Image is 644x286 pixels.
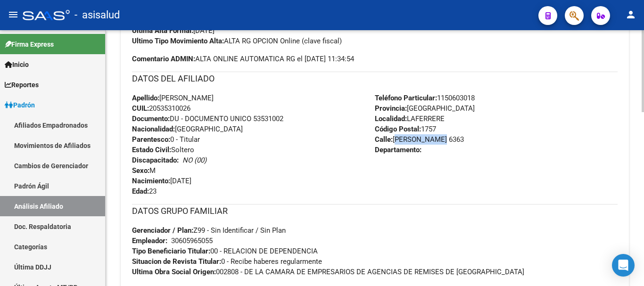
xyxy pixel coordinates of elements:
strong: Estado Civil: [132,146,171,154]
strong: Última Alta Formal: [132,26,193,35]
strong: Comentario ADMIN: [132,55,195,63]
strong: Parentesco: [132,135,170,144]
span: 0 - Recibe haberes regularmente [132,257,322,266]
span: 002808 - DE LA CAMARA DE EMPRESARIOS DE AGENCIAS DE REMISES DE [GEOGRAPHIC_DATA] [132,268,524,276]
strong: Nacionalidad: [132,125,175,133]
span: 0 - Titular [132,135,200,144]
strong: Provincia: [375,104,407,113]
span: 20535310026 [132,104,190,113]
span: Reportes [5,80,39,90]
strong: Ultimo Tipo Movimiento Alta: [132,37,224,45]
span: Padrón [5,100,35,110]
h3: DATOS DEL AFILIADO [132,72,618,85]
span: M [132,166,156,175]
strong: Documento: [132,114,170,123]
span: ALTA RG OPCION Online (clave fiscal) [132,37,342,45]
strong: Teléfono Particular: [375,94,437,102]
span: Inicio [5,59,29,70]
mat-icon: menu [8,9,19,20]
span: [PERSON_NAME] 6363 [375,135,464,144]
span: [PERSON_NAME] [132,94,214,102]
span: [DATE] [132,26,215,35]
strong: Apellido: [132,94,159,102]
strong: Gerenciador / Plan: [132,226,193,235]
span: [GEOGRAPHIC_DATA] [132,125,243,133]
span: Z99 - Sin Identificar / Sin Plan [132,226,286,235]
strong: Sexo: [132,166,149,175]
span: LAFERRERE [375,114,445,123]
div: 30605965055 [171,236,213,246]
i: NO (00) [182,156,206,164]
span: [GEOGRAPHIC_DATA] [375,104,475,113]
strong: Tipo Beneficiario Titular: [132,247,210,255]
span: 1757 [375,125,436,133]
div: Open Intercom Messenger [612,254,635,277]
span: ALTA ONLINE AUTOMATICA RG el [DATE] 11:34:54 [132,54,354,64]
strong: Edad: [132,187,149,196]
span: 00 - RELACION DE DEPENDENCIA [132,247,318,255]
strong: Ultima Obra Social Origen: [132,268,216,276]
strong: Calle: [375,135,393,144]
span: Soltero [132,146,194,154]
strong: CUIL: [132,104,149,113]
mat-icon: person [625,9,636,20]
strong: Departamento: [375,146,421,154]
h3: DATOS GRUPO FAMILIAR [132,204,618,218]
span: Firma Express [5,39,54,49]
strong: Nacimiento: [132,177,170,185]
span: - asisalud [74,5,120,25]
span: 1150603018 [375,94,475,102]
span: DU - DOCUMENTO UNICO 53531002 [132,114,283,123]
span: [DATE] [132,177,191,185]
strong: Situacion de Revista Titular: [132,257,221,266]
strong: Localidad: [375,114,407,123]
strong: Empleador: [132,237,167,245]
span: 23 [132,187,157,196]
strong: Discapacitado: [132,156,179,164]
strong: Código Postal: [375,125,421,133]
